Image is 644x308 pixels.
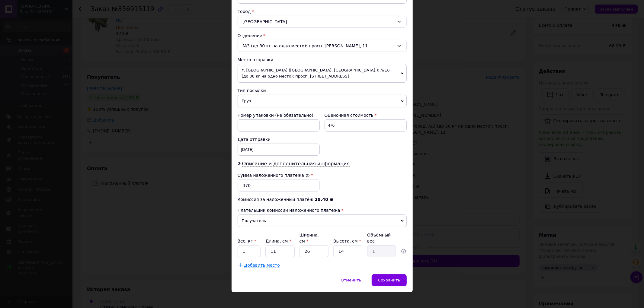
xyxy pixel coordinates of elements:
div: Дата отправки [238,136,320,142]
span: Сохранить [378,278,400,282]
span: Место отправки [238,57,274,62]
span: Получатель [238,214,407,227]
div: Отделение [238,33,407,39]
div: Оценочная стоимость [325,112,407,118]
label: Сумма наложенного платежа [238,173,310,178]
label: Высота, см [333,239,361,243]
span: Добавить место [244,263,280,268]
div: Город [238,8,407,14]
span: г. [GEOGRAPHIC_DATA] ([GEOGRAPHIC_DATA], [GEOGRAPHIC_DATA].): №16 (до 30 кг на одно место): просп... [238,64,407,83]
div: Комиссия за наложенный платёж: [238,196,407,202]
div: Номер упаковки (не обязательно) [238,112,320,118]
div: №3 (до 30 кг на одно место): просп. [PERSON_NAME], 11 [238,40,407,52]
span: Отменить [341,278,361,282]
label: Ширина, см [300,233,319,243]
span: 29.40 ₴ [315,197,333,202]
label: Длина, см [265,239,291,243]
span: Описание и дополнительная информация [242,161,350,167]
span: Плательщик комиссии наложенного платежа [238,208,340,213]
span: Тип посылки [238,88,266,93]
label: Вес, кг [238,239,256,243]
div: Объёмный вес [367,232,396,244]
div: [GEOGRAPHIC_DATA] [238,16,407,28]
span: Груз [238,95,407,107]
